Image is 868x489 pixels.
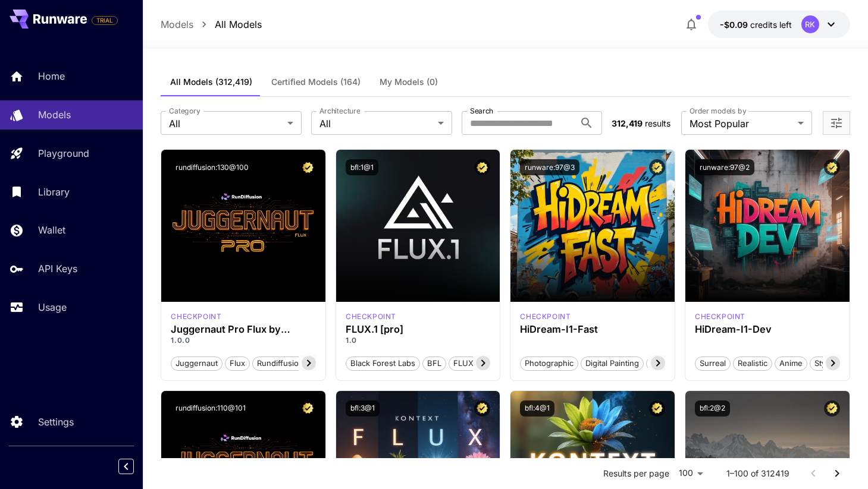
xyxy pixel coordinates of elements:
[346,400,380,417] button: bfl:3@1
[92,13,118,27] span: Add your payment card to enable full platform functionality.
[695,355,731,371] button: Surreal
[380,77,438,87] span: My Models (0)
[346,324,491,335] h3: FLUX.1 [pro]
[449,355,504,371] button: FLUX.1 [pro]
[346,335,491,346] p: 1.0
[734,358,772,370] span: Realistic
[38,300,67,314] p: Usage
[474,400,490,417] button: Certified Model – Vetted for best performance and includes a commercial license.
[690,106,746,116] label: Order models by
[520,355,578,371] button: Photographic
[319,116,433,131] span: All
[829,116,844,131] button: Open more filters
[708,11,850,38] button: -$0.09009RK
[271,77,361,87] span: Certified Models (164)
[422,355,446,371] button: BFL
[470,106,493,116] label: Search
[603,468,669,479] p: Results per page
[346,159,378,175] button: bfl:1@1
[423,358,446,370] span: BFL
[581,358,643,370] span: Digital Painting
[38,146,89,160] p: Playground
[646,355,692,371] button: Cinematic
[801,15,819,33] div: RK
[449,358,503,370] span: FLUX.1 [pro]
[647,358,691,370] span: Cinematic
[38,223,65,237] p: Wallet
[775,355,807,371] button: Anime
[171,358,222,370] span: juggernaut
[170,77,252,87] span: All Models (312,419)
[92,16,117,25] span: TRIAL
[824,400,840,417] button: Certified Model – Vetted for best performance and includes a commercial license.
[171,400,250,417] button: rundiffusion:110@101
[215,17,262,31] a: All Models
[695,400,730,417] button: bfl:2@2
[169,116,283,131] span: All
[346,358,419,370] span: Black Forest Labs
[581,355,644,371] button: Digital Painting
[38,69,65,83] p: Home
[726,468,789,479] p: 1–100 of 312419
[171,355,223,371] button: juggernaut
[520,159,579,175] button: runware:97@3
[520,311,571,322] p: checkpoint
[161,17,262,31] nav: breadcrumb
[695,311,745,322] div: HiDream Dev
[252,355,308,371] button: rundiffusion
[649,400,665,417] button: Certified Model – Vetted for best performance and includes a commercial license.
[474,159,490,175] button: Certified Model – Vetted for best performance and includes a commercial license.
[824,159,840,175] button: Certified Model – Vetted for best performance and includes a commercial license.
[733,355,772,371] button: Realistic
[300,159,316,175] button: Certified Model – Vetted for best performance and includes a commercial license.
[520,324,665,335] h3: HiDream-I1-Fast
[171,324,316,335] h3: Juggernaut Pro Flux by RunDiffusion
[253,358,308,370] span: rundiffusion
[695,324,840,335] h3: HiDream-I1-Dev
[300,400,316,417] button: Certified Model – Vetted for best performance and includes a commercial license.
[118,459,134,474] button: Collapse sidebar
[612,118,643,128] span: 312,419
[171,311,221,322] p: checkpoint
[695,358,730,370] span: Surreal
[810,355,848,371] button: Stylized
[521,358,578,370] span: Photographic
[750,20,792,30] span: credits left
[38,415,74,429] p: Settings
[225,358,249,370] span: flux
[649,159,665,175] button: Certified Model – Vetted for best performance and includes a commercial license.
[645,118,670,128] span: results
[127,456,143,477] div: Collapse sidebar
[38,185,70,199] p: Library
[346,355,420,371] button: Black Forest Labs
[520,400,554,417] button: bfl:4@1
[720,18,792,31] div: -$0.09009
[161,17,193,31] a: Models
[319,106,360,116] label: Architecture
[674,465,707,482] div: 100
[720,20,750,30] span: -$0.09
[171,311,221,322] div: FLUX.1 D
[169,106,200,116] label: Category
[171,335,316,346] p: 1.0.0
[346,311,396,322] p: checkpoint
[810,358,847,370] span: Stylized
[825,462,849,485] button: Go to next page
[690,116,793,131] span: Most Popular
[775,358,807,370] span: Anime
[38,261,77,276] p: API Keys
[695,159,754,175] button: runware:97@2
[38,108,71,122] p: Models
[346,311,396,322] div: fluxpro
[520,311,571,322] div: HiDream Fast
[225,355,250,371] button: flux
[695,311,745,322] p: checkpoint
